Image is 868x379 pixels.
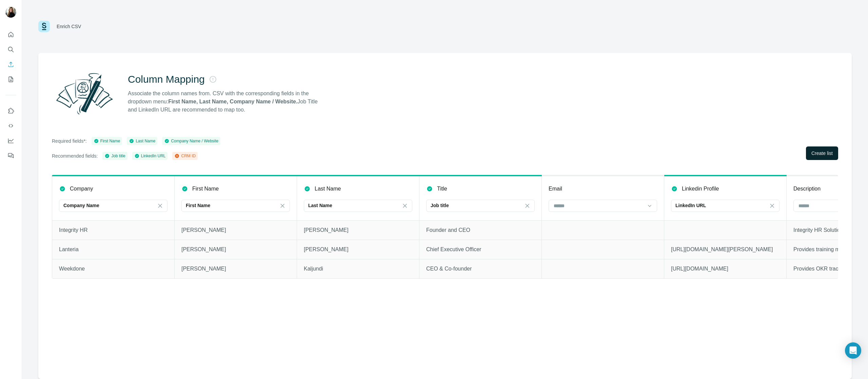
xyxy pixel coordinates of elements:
div: Last Name [129,138,155,144]
button: Use Surfe on LinkedIn [5,105,16,117]
span: Create list [811,150,833,157]
p: [URL][DOMAIN_NAME][PERSON_NAME] [671,245,780,254]
img: Avatar [5,7,16,18]
p: Kaljundi [304,265,412,273]
p: [PERSON_NAME] [181,226,290,234]
p: Linkedin Profile [682,185,719,193]
p: [PERSON_NAME] [181,265,290,273]
p: First Name [192,185,219,193]
p: Associate the column names from. CSV with the corresponding fields in the dropdown menu: Job Titl... [128,89,324,114]
p: Title [437,185,447,193]
p: [PERSON_NAME] [304,226,412,234]
p: First Name [186,202,210,209]
div: LinkedIn URL [134,153,166,159]
div: Job title [104,153,125,159]
p: [PERSON_NAME] [304,245,412,254]
p: Founder and CEO [426,226,535,234]
p: Description [793,185,821,193]
button: Quick start [5,28,16,41]
p: CEO & Co-founder [426,265,535,273]
p: Last Name [308,202,332,209]
button: Use Surfe API [5,120,16,132]
p: Weekdone [59,265,167,273]
p: [URL][DOMAIN_NAME] [671,265,780,273]
p: Recommended fields: [52,153,98,159]
p: Lanteria [59,245,167,254]
p: Company [70,185,93,193]
p: [PERSON_NAME] [181,245,290,254]
button: My lists [5,73,16,85]
p: Company Name [63,202,99,209]
div: Company Name / Website [164,138,218,144]
button: Create list [806,146,838,160]
button: Dashboard [5,135,16,147]
p: Integrity HR [59,226,167,234]
div: CRM ID [174,153,196,159]
p: Job title [431,202,449,209]
p: Chief Executive Officer [426,245,535,254]
button: Feedback [5,149,16,162]
div: Enrich CSV [57,23,81,30]
strong: First Name, Last Name, Company Name / Website. [168,99,297,104]
img: Surfe Logo [38,21,50,32]
button: Enrich CSV [5,58,16,71]
img: Surfe Illustration - Column Mapping [52,69,117,118]
div: Open Intercom Messenger [845,342,861,359]
h2: Column Mapping [128,73,205,85]
p: Email [549,185,562,193]
button: Search [5,43,16,56]
p: Required fields*: [52,138,87,144]
p: LinkedIn URL [675,202,706,209]
div: First Name [94,138,120,144]
p: Last Name [315,185,341,193]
